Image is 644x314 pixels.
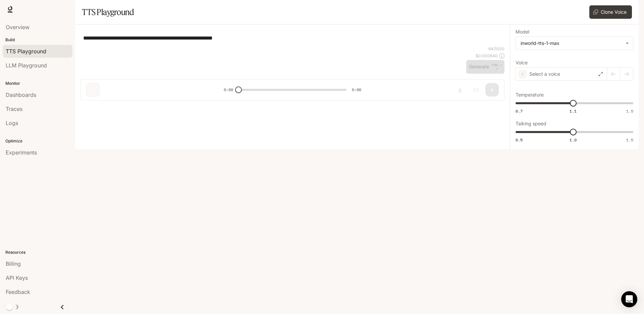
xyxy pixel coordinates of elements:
button: Clone Voice [589,5,632,19]
p: 64 / 1000 [488,46,504,52]
div: Open Intercom Messenger [621,291,637,307]
span: 0.7 [516,108,523,114]
p: $ 0.000640 [476,53,498,59]
h1: TTS Playground [82,5,134,19]
span: 1.5 [626,108,633,114]
span: 1.0 [570,137,577,143]
span: 0.5 [516,137,523,143]
div: inworld-tts-1-max [516,37,633,50]
div: inworld-tts-1-max [521,40,622,47]
p: Talking speed [516,121,546,126]
p: Temperature [516,92,544,97]
span: 1.1 [570,108,577,114]
span: 1.5 [626,137,633,143]
p: Select a voice [529,71,560,77]
p: Voice [516,60,528,65]
p: Model [516,29,529,34]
